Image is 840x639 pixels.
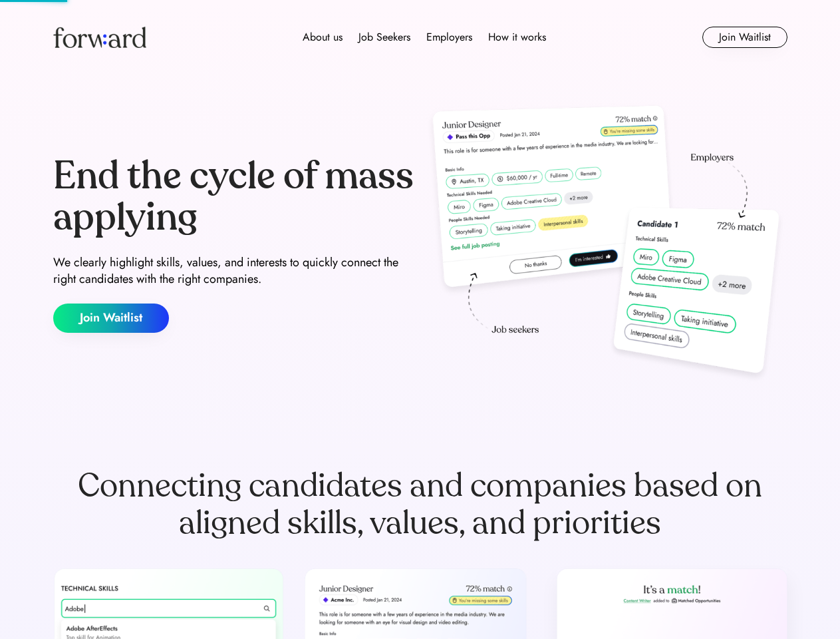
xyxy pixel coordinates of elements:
div: Connecting candidates and companies based on aligned skills, values, and priorities [53,467,787,542]
button: Join Waitlist [53,304,169,333]
img: Forward logo [53,27,146,48]
div: End the cycle of mass applying [53,156,415,238]
div: How it works [488,29,546,45]
img: hero-image.png [426,101,787,387]
div: About us [303,29,343,45]
div: Employers [426,29,472,45]
div: We clearly highlight skills, values, and interests to quickly connect the right candidates with t... [53,254,415,288]
button: Join Waitlist [702,27,787,48]
div: Job Seekers [358,29,410,45]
